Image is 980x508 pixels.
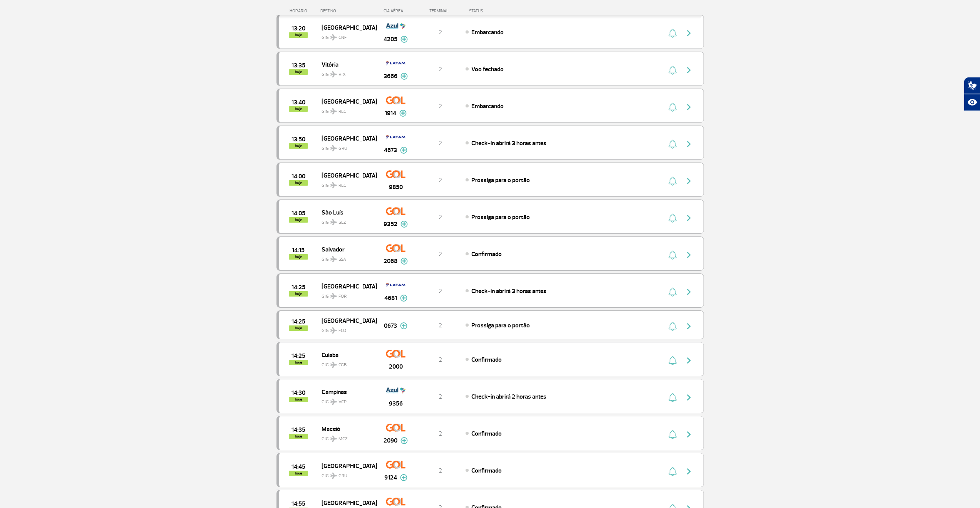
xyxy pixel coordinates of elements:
img: mais-info-painel-voo.svg [399,110,407,117]
div: TERMINAL [415,8,465,13]
img: destiny_airplane.svg [330,71,337,77]
img: destiny_airplane.svg [330,182,337,188]
img: seta-direita-painel-voo.svg [684,322,694,331]
div: CIA AÉREA [377,8,415,13]
img: sino-painel-voo.svg [668,287,677,297]
img: seta-direita-painel-voo.svg [684,430,694,439]
span: 2 [439,430,442,438]
span: VCP [338,399,347,406]
span: 4673 [384,146,397,155]
img: mais-info-painel-voo.svg [400,295,407,302]
span: Confirmado [471,250,502,258]
img: destiny_airplane.svg [330,473,337,479]
img: seta-direita-painel-voo.svg [684,356,694,365]
span: [GEOGRAPHIC_DATA] [322,461,371,471]
span: 1914 [385,109,396,118]
span: GIG [322,178,371,189]
span: hoje [289,217,308,223]
span: 2025-09-30 14:25:00 [291,353,305,359]
span: 2 [439,393,442,401]
span: [GEOGRAPHIC_DATA] [322,498,371,508]
img: destiny_airplane.svg [330,436,337,442]
span: 2 [439,250,442,258]
span: Cuiaba [322,350,371,360]
span: São Luís [322,207,371,217]
img: sino-painel-voo.svg [668,322,677,331]
span: Confirmado [471,430,502,438]
span: Check-in abrirá 2 horas antes [471,393,546,401]
span: Salvador [322,244,371,254]
span: Prossiga para o portão [471,322,530,329]
span: 4681 [384,293,397,303]
img: seta-direita-painel-voo.svg [684,250,694,260]
span: Embarcando [471,102,504,110]
span: GIG [322,357,371,369]
img: mais-info-painel-voo.svg [400,147,407,154]
span: GIG [322,394,371,406]
span: CGB [338,362,347,369]
span: GRU [338,473,347,479]
span: 2 [439,322,442,329]
span: GIG [322,215,371,226]
img: seta-direita-painel-voo.svg [684,29,694,38]
img: mais-info-painel-voo.svg [400,73,408,80]
img: seta-direita-painel-voo.svg [684,139,694,149]
span: GIG [322,468,371,479]
img: seta-direita-painel-voo.svg [684,176,694,186]
span: 2 [439,467,442,474]
img: seta-direita-painel-voo.svg [684,65,694,75]
div: HORÁRIO [279,8,321,13]
span: Embarcando [471,29,504,36]
img: mais-info-painel-voo.svg [400,474,407,481]
img: sino-painel-voo.svg [668,139,677,149]
span: Voo fechado [471,65,504,73]
img: destiny_airplane.svg [330,293,337,299]
img: sino-painel-voo.svg [668,213,677,223]
span: hoje [289,360,308,365]
div: STATUS [465,8,528,13]
span: 9850 [389,183,403,192]
span: 2025-09-30 13:35:00 [291,63,305,68]
span: 2025-09-30 14:00:00 [291,174,305,179]
span: 9352 [384,220,397,229]
span: 2025-09-30 14:30:00 [291,390,305,396]
span: hoje [289,434,308,439]
img: sino-painel-voo.svg [668,65,677,75]
button: Abrir tradutor de língua de sinais. [964,77,980,94]
img: mais-info-painel-voo.svg [400,221,408,228]
span: 9124 [384,473,397,482]
span: Check-in abrirá 3 horas antes [471,287,546,295]
span: [GEOGRAPHIC_DATA] [322,281,371,291]
span: Prossiga para o portão [471,176,530,184]
span: hoje [289,291,308,297]
span: 2025-09-30 13:20:00 [291,26,305,31]
img: destiny_airplane.svg [330,327,337,334]
span: Vitória [322,59,371,69]
img: sino-painel-voo.svg [668,430,677,439]
img: sino-painel-voo.svg [668,393,677,402]
span: GIG [322,289,371,300]
img: seta-direita-painel-voo.svg [684,467,694,476]
span: 2 [439,139,442,147]
span: GIG [322,30,371,41]
div: Plugin de acessibilidade da Hand Talk. [964,77,980,111]
span: 2 [439,102,442,110]
span: hoje [289,180,308,186]
span: 2 [439,287,442,295]
span: [GEOGRAPHIC_DATA] [322,170,371,180]
span: 2 [439,213,442,221]
img: seta-direita-painel-voo.svg [684,393,694,402]
span: hoje [289,69,308,75]
img: mais-info-painel-voo.svg [400,258,408,265]
img: mais-info-painel-voo.svg [400,437,408,444]
img: sino-painel-voo.svg [668,102,677,112]
span: 2025-09-30 13:50:00 [291,137,305,142]
img: sino-painel-voo.svg [668,29,677,38]
span: FOR [338,293,347,300]
span: hoje [289,143,308,149]
span: GIG [322,67,371,78]
span: 2000 [389,362,403,371]
span: 2 [439,176,442,184]
button: Abrir recursos assistivos. [964,94,980,111]
span: [GEOGRAPHIC_DATA] [322,315,371,325]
